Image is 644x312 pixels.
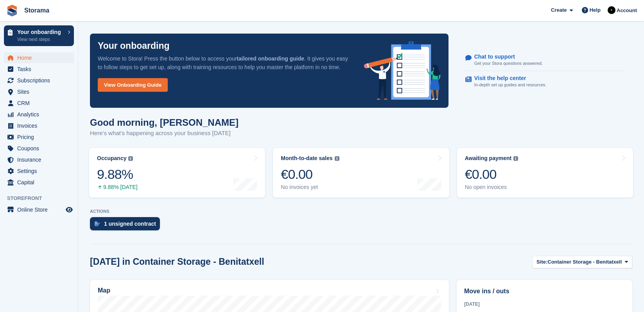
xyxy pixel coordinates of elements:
a: menu [4,143,74,154]
div: [DATE] [464,301,625,308]
span: Create [551,6,567,14]
a: Awaiting payment €0.00 No open invoices [457,148,633,198]
img: Stuart Pratt [608,6,615,14]
span: Pricing [17,132,64,143]
strong: tailored onboarding guide [237,55,304,62]
p: Visit the help center [474,75,540,82]
a: menu [4,109,74,120]
button: Site: Container Storage - Benitatxell [532,256,632,269]
a: menu [4,120,74,131]
span: Capital [17,177,64,188]
a: menu [4,52,74,63]
span: Analytics [17,109,64,120]
a: menu [4,166,74,177]
div: 1 unsigned contract [104,221,156,227]
span: Subscriptions [17,75,64,86]
div: Awaiting payment [465,155,512,162]
h2: Map [98,287,110,294]
span: Account [617,7,637,14]
img: onboarding-info-6c161a55d2c0e0a8cae90662b2fe09162a5109e8cc188191df67fb4f79e88e88.svg [364,41,441,100]
a: Storama [21,4,52,17]
div: €0.00 [281,166,339,182]
span: Settings [17,166,64,177]
h1: Good morning, [PERSON_NAME] [90,117,239,128]
span: Storefront [7,194,78,202]
img: contract_signature_icon-13c848040528278c33f63329250d36e43548de30e8caae1d1a13099fd9432cc5.svg [95,221,100,226]
a: Chat to support Get your Stora questions answered. [465,50,625,71]
p: ACTIONS [90,209,632,214]
span: Site: [536,258,547,266]
span: Home [17,52,64,63]
a: Visit the help center In-depth set up guides and resources. [465,71,625,92]
div: Month-to-date sales [281,155,332,162]
span: CRM [17,98,64,109]
span: Coupons [17,143,64,154]
h2: [DATE] in Container Storage - Benitatxell [90,257,264,267]
a: Occupancy 9.88% 9.88% [DATE] [89,148,265,198]
span: Invoices [17,120,64,131]
p: In-depth set up guides and resources. [474,82,547,88]
p: Your onboarding [17,29,64,35]
img: icon-info-grey-7440780725fd019a000dd9b08b2336e03edf1995a4989e88bcd33f0948082b44.svg [513,156,518,161]
span: Insurance [17,154,64,165]
img: stora-icon-8386f47178a22dfd0bd8f6a31ec36ba5ce8667c1dd55bd0f319d3a0aa187defe.svg [6,5,18,16]
h2: Move ins / outs [464,287,625,296]
a: menu [4,86,74,97]
div: 9.88% [97,166,138,182]
a: Your onboarding View next steps [4,25,74,46]
div: €0.00 [465,166,518,182]
a: menu [4,64,74,75]
p: Here's what's happening across your business [DATE] [90,129,239,138]
a: Preview store [65,205,74,214]
div: 9.88% [DATE] [97,184,138,191]
a: menu [4,132,74,143]
p: Welcome to Stora! Press the button below to access your . It gives you easy to follow steps to ge... [98,54,352,71]
a: menu [4,154,74,165]
span: Tasks [17,64,64,75]
p: View next steps [17,36,64,43]
div: No invoices yet [281,184,339,191]
a: Month-to-date sales €0.00 No invoices yet [273,148,449,198]
a: menu [4,177,74,188]
span: Container Storage - Benitatxell [547,258,622,266]
img: icon-info-grey-7440780725fd019a000dd9b08b2336e03edf1995a4989e88bcd33f0948082b44.svg [335,156,339,161]
p: Get your Stora questions answered. [474,60,543,67]
span: Online Store [17,204,64,215]
p: Chat to support [474,53,536,60]
a: menu [4,75,74,86]
a: menu [4,204,74,215]
a: 1 unsigned contract [90,217,164,234]
div: Occupancy [97,155,126,162]
span: Help [590,6,601,14]
a: menu [4,98,74,109]
div: No open invoices [465,184,518,191]
span: Sites [17,86,64,97]
img: icon-info-grey-7440780725fd019a000dd9b08b2336e03edf1995a4989e88bcd33f0948082b44.svg [128,156,133,161]
p: Your onboarding [98,41,170,50]
a: View Onboarding Guide [98,78,168,92]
